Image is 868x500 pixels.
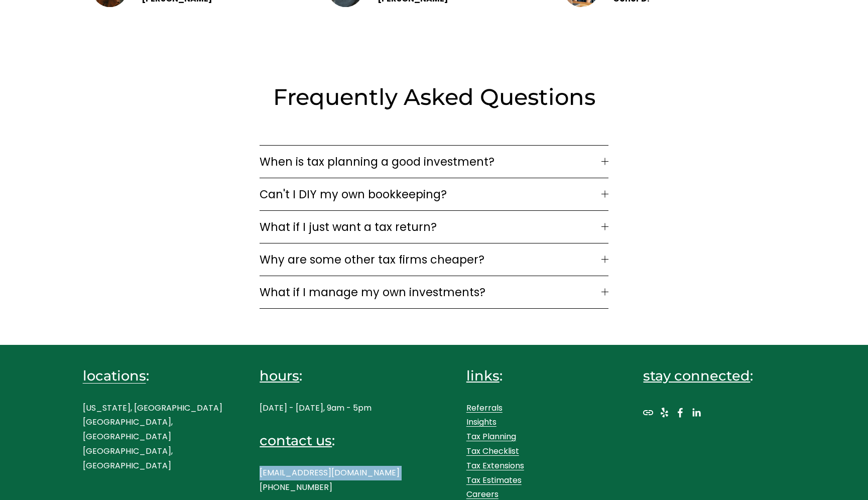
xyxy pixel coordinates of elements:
span: What if I manage my own investments? [260,284,601,301]
h4: : [466,366,608,385]
p: [EMAIL_ADDRESS][DOMAIN_NAME] [PHONE_NUMBER] [260,466,402,495]
a: locations [83,366,146,385]
a: Insights [466,415,497,430]
span: When is tax planning a good investment? [260,153,601,170]
button: When is tax planning a good investment? [260,146,608,178]
a: Referrals [466,401,503,416]
p: [US_STATE], [GEOGRAPHIC_DATA] [GEOGRAPHIC_DATA], [GEOGRAPHIC_DATA] [GEOGRAPHIC_DATA], [GEOGRAPHIC... [83,401,225,473]
a: Yelp [659,408,669,418]
span: What if I just want a tax return? [260,218,601,235]
span: stay connected [643,367,750,384]
h4: : [260,366,402,385]
a: Facebook [675,408,685,418]
a: Tax Checklist [466,444,519,459]
span: Why are some other tax firms cheaper? [260,251,601,268]
a: LinkedIn [691,408,701,418]
span: hours [260,367,299,384]
h4: : [260,431,402,450]
h4: : [83,366,225,385]
span: contact us [260,432,332,449]
h2: Frequently Asked Questions [230,82,638,111]
a: URL [643,408,653,418]
a: Tax Planning [466,430,516,444]
a: Tax Extensions [466,459,524,473]
button: What if I just want a tax return? [260,211,608,243]
span: links [466,367,500,384]
a: Tax Estimates [466,473,522,488]
button: Why are some other tax firms cheaper? [260,243,608,276]
button: Can't I DIY my own bookkeeping? [260,178,608,210]
p: [DATE] - [DATE], 9am - 5pm [260,401,402,416]
button: What if I manage my own investments? [260,276,608,308]
h4: : [643,366,785,385]
span: Can't I DIY my own bookkeeping? [260,186,601,203]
